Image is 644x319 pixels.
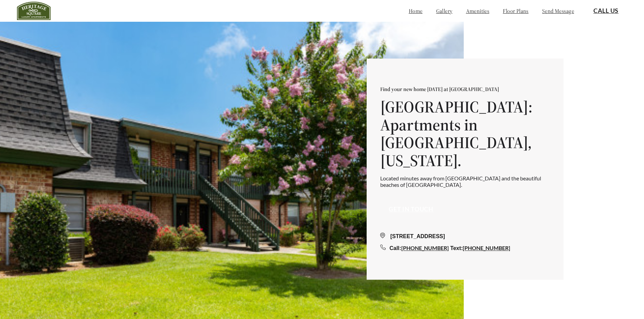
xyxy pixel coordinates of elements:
[436,7,453,14] a: gallery
[409,7,423,14] a: home
[17,2,51,20] img: heritage_square_logo.jpg
[450,245,463,251] span: Text:
[380,98,550,170] h1: [GEOGRAPHIC_DATA]: Apartments in [GEOGRAPHIC_DATA], [US_STATE].
[466,7,490,14] a: amenities
[380,86,550,92] p: Find your new home [DATE] at [GEOGRAPHIC_DATA]
[389,245,401,251] span: Call:
[380,175,550,188] p: Located minutes away from [GEOGRAPHIC_DATA] and the beautiful beaches of [GEOGRAPHIC_DATA].
[389,206,434,213] a: Get in touch
[380,232,550,241] div: [STREET_ADDRESS]
[585,3,627,19] button: Call Us
[463,245,510,251] a: [PHONE_NUMBER]
[401,245,449,251] a: [PHONE_NUMBER]
[542,7,574,14] a: send message
[593,7,619,15] a: Call Us
[503,7,529,14] a: floor plans
[380,202,442,217] button: Get in touch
